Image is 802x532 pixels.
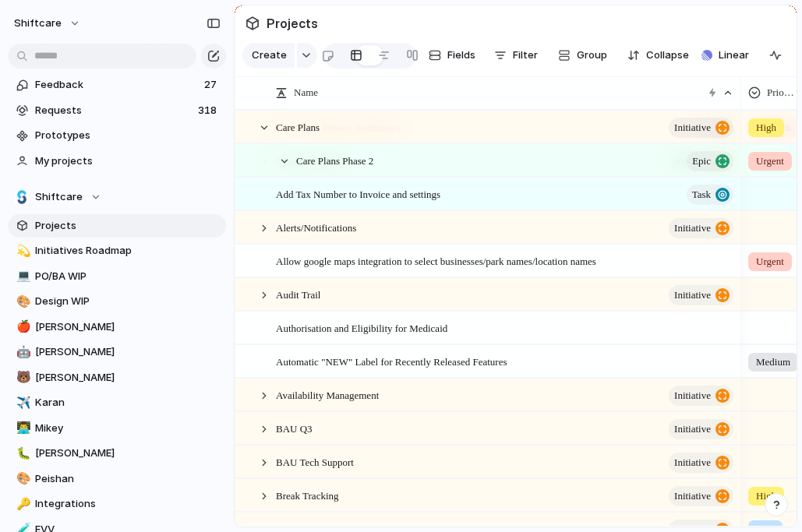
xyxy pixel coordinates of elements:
[422,43,482,68] button: Fields
[447,48,475,63] span: Fields
[276,118,320,136] span: Care Plans
[669,218,733,238] button: initiative
[8,99,226,122] a: Requests318
[674,117,711,139] span: initiative
[756,488,776,504] span: High
[35,153,221,169] span: My projects
[8,290,226,313] div: 🎨Design WIP
[35,294,221,309] span: Design WIP
[674,284,711,306] span: initiative
[16,419,27,437] div: 👨‍💻
[276,486,339,504] span: Break Tracking
[276,218,356,236] span: Alerts/Notifications
[14,344,30,360] button: 🤖
[8,340,226,364] div: 🤖[PERSON_NAME]
[692,184,711,206] span: Task
[8,214,226,238] a: Projects
[242,43,295,68] button: Create
[35,421,221,436] span: Mikey
[674,385,711,407] span: initiative
[767,85,795,100] span: Priority
[674,418,711,440] span: initiative
[7,11,89,36] button: shiftcare
[276,386,379,403] span: Availability Management
[35,395,221,410] span: Karan
[276,319,447,336] span: Authorisation and Eligibility for Medicaid
[8,492,226,516] div: 🔑Integrations
[35,218,221,234] span: Projects
[756,354,790,370] span: Medium
[16,267,27,285] div: 💻
[14,496,30,512] button: 🔑
[276,352,507,370] span: Automatic "NEW" Label for Recently Released Features
[296,151,373,169] span: Care Plans Phase 2
[695,44,755,67] button: Linear
[8,391,226,414] a: ✈️Karan
[14,243,30,259] button: 💫
[687,185,733,205] button: Task
[513,48,538,63] span: Filter
[35,446,221,461] span: [PERSON_NAME]
[8,73,226,97] a: Feedback27
[35,269,221,284] span: PO/BA WIP
[756,254,784,270] span: Urgent
[674,452,711,474] span: initiative
[35,103,193,118] span: Requests
[8,185,226,209] button: Shiftcare
[294,85,318,100] span: Name
[621,43,695,68] button: Collapse
[8,442,226,465] a: 🐛[PERSON_NAME]
[8,150,226,173] a: My projects
[756,120,776,136] span: High
[198,103,220,118] span: 318
[669,419,733,439] button: initiative
[35,77,200,93] span: Feedback
[16,293,27,311] div: 🎨
[35,471,221,487] span: Peishan
[14,370,30,386] button: 🐻
[14,269,30,284] button: 💻
[16,344,27,361] div: 🤖
[16,394,27,412] div: ✈️
[276,285,320,303] span: Audit Trail
[16,368,27,386] div: 🐻
[35,496,221,512] span: Integrations
[16,470,27,488] div: 🎨
[669,118,733,138] button: initiative
[276,453,354,470] span: BAU Tech Support
[8,467,226,491] a: 🎨Peishan
[14,16,62,31] span: shiftcare
[719,48,749,63] span: Linear
[8,239,226,262] a: 💫Initiatives Roadmap
[687,151,733,171] button: Epic
[8,265,226,288] a: 💻PO/BA WIP
[674,485,711,507] span: initiative
[35,243,221,259] span: Initiatives Roadmap
[276,252,596,270] span: Allow google maps integration to select businesses/park names/location names
[14,294,30,309] button: 🎨
[550,43,615,68] button: Group
[204,77,220,93] span: 27
[8,124,226,147] a: Prototypes
[669,386,733,406] button: initiative
[263,9,321,37] span: Projects
[16,318,27,336] div: 🍎
[35,128,221,143] span: Prototypes
[8,366,226,389] a: 🐻[PERSON_NAME]
[35,319,221,335] span: [PERSON_NAME]
[276,419,313,437] span: BAU Q3
[8,417,226,440] a: 👨‍💻Mikey
[669,486,733,506] button: initiative
[577,48,607,63] span: Group
[16,495,27,513] div: 🔑
[14,395,30,410] button: ✈️
[16,445,27,463] div: 🐛
[674,217,711,239] span: initiative
[16,242,27,260] div: 💫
